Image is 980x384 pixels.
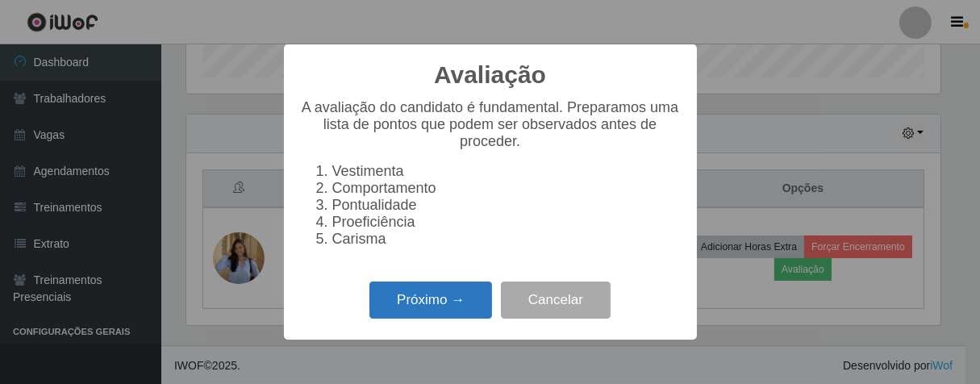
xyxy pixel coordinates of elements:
[300,99,681,150] p: A avaliação do candidato é fundamental. Preparamos uma lista de pontos que podem ser observados a...
[332,231,681,248] li: Carisma
[332,163,681,180] li: Vestimenta
[369,282,492,319] button: Próximo →
[501,282,611,319] button: Cancelar
[434,61,546,90] h2: Avaliação
[332,180,681,197] li: Comportamento
[332,197,681,214] li: Pontualidade
[332,214,681,231] li: Proeficiência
